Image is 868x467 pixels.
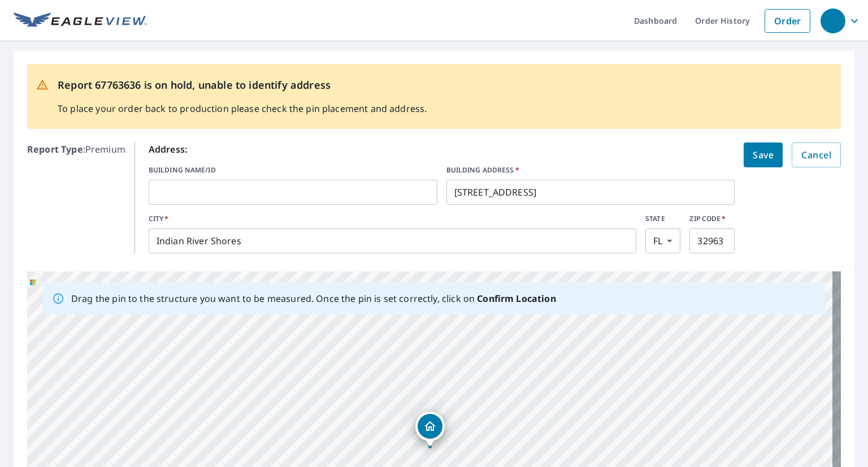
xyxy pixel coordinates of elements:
[27,142,125,253] p: : Premium
[477,292,555,305] b: Confirm Location
[744,142,783,167] button: Save
[71,292,556,305] p: Drag the pin to the structure you want to be measured. Once the pin is set correctly, click on
[149,214,636,224] label: CITY
[446,165,735,175] label: BUILDING ADDRESS
[689,214,735,224] label: ZIP CODE
[58,102,427,115] p: To place your order back to production please check the pin placement and address.
[645,214,680,224] label: STATE
[645,228,680,253] div: FL
[149,142,735,156] p: Address:
[149,165,437,175] label: BUILDING NAME/ID
[753,147,774,163] span: Save
[792,142,841,167] button: Cancel
[27,143,83,155] b: Report Type
[801,147,831,163] span: Cancel
[58,77,427,93] p: Report 67763636 is on hold, unable to identify address
[653,236,662,247] em: FL
[14,12,147,29] img: EV Logo
[765,9,810,33] a: Order
[415,412,445,447] div: Dropped pin, building 1, Residential property, 8424 Poinciana Pl Indian River Shores, FL 32963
